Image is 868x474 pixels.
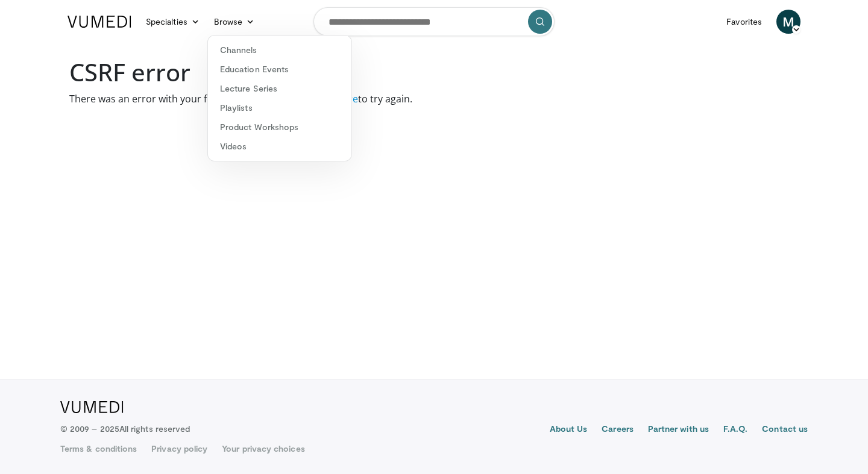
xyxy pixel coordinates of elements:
[776,10,800,34] a: M
[208,60,351,79] a: Education Events
[208,98,351,117] a: Playlists
[207,35,352,161] div: Browse
[762,423,808,437] a: Contact us
[60,423,190,435] p: © 2009 – 2025
[208,40,351,60] a: Channels
[723,423,747,437] a: F.A.Q.
[313,7,555,36] input: Search topics, interventions
[719,10,769,34] a: Favorites
[60,401,124,413] img: VuMedi Logo
[68,16,131,28] img: VuMedi Logo
[69,58,799,87] h1: CSRF error
[208,117,351,137] a: Product Workshops
[208,137,351,156] a: Videos
[60,443,137,455] a: Terms & conditions
[119,423,190,434] span: All rights reserved
[207,10,262,34] a: Browse
[602,423,634,437] a: Careers
[208,79,351,98] a: Lecture Series
[550,423,588,437] a: About Us
[151,443,207,455] a: Privacy policy
[139,10,207,34] a: Specialties
[69,92,799,106] p: There was an error with your form submission. Please to try again.
[222,443,304,455] a: Your privacy choices
[648,423,709,437] a: Partner with us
